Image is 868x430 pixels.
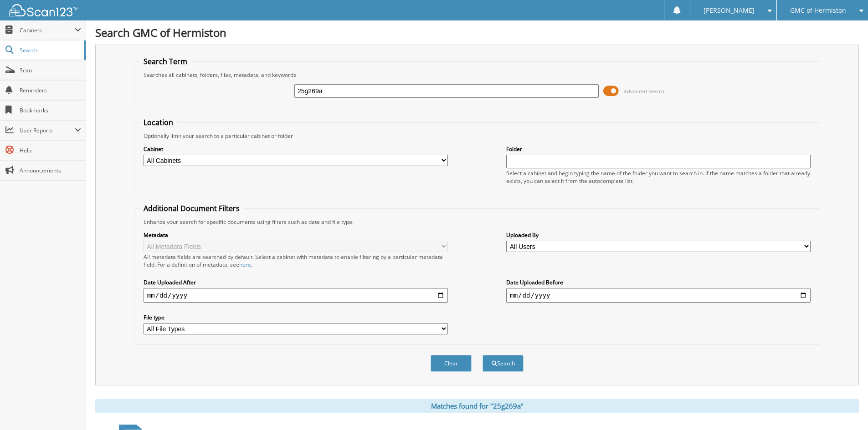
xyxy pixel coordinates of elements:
[144,145,448,153] label: Cabinet
[506,278,811,286] label: Date Uploaded Before
[95,25,859,40] h1: Search GMC of Hermiston
[144,314,448,321] label: File type
[139,218,815,226] div: Enhance your search for specific documents using filters such as date and file type.
[139,132,815,140] div: Optionally limit your search to a particular cabinet or folder
[506,145,811,153] label: Folder
[20,147,81,154] span: Help
[9,4,77,16] img: scan123-logo-white.svg
[144,288,448,303] input: start
[20,167,81,174] span: Announcements
[20,86,81,94] span: Reminders
[483,355,524,372] button: Search
[95,399,859,413] div: Matches found for "25g269a"
[239,261,251,268] a: here
[506,231,811,239] label: Uploaded By
[704,8,755,13] span: [PERSON_NAME]
[20,126,75,134] span: User Reports
[144,278,448,286] label: Date Uploaded After
[139,203,244,213] legend: Additional Document Filters
[139,117,178,127] legend: Location
[506,288,811,303] input: end
[139,71,815,79] div: Searches all cabinets, folders, files, metadata, and keywords
[144,231,448,239] label: Metadata
[20,46,80,54] span: Search
[506,169,811,185] div: Select a cabinet and begin typing the name of the folder you want to search in. If the name match...
[431,355,472,372] button: Clear
[144,253,448,268] div: All metadata fields are searched by default. Select a cabinet with metadata to enable filtering b...
[790,8,846,13] span: GMC of Hermiston
[624,88,664,95] span: Advanced Search
[20,106,81,114] span: Bookmarks
[20,26,75,34] span: Cabinets
[139,56,192,66] legend: Search Term
[20,66,81,74] span: Scan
